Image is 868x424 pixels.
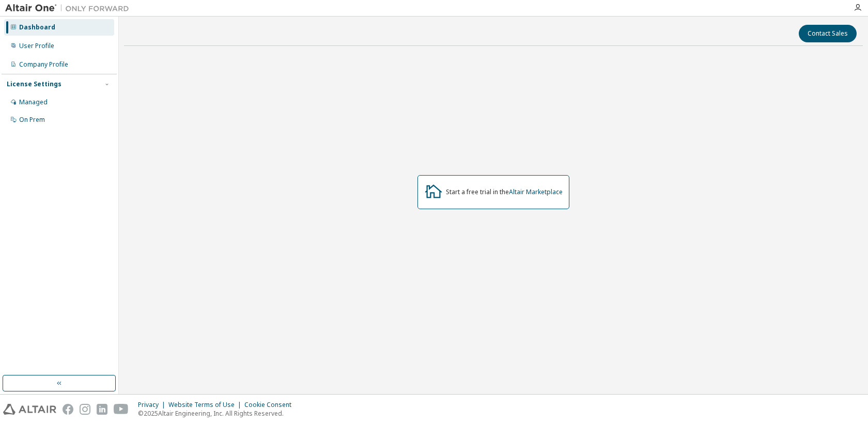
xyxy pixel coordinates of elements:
[19,23,55,32] div: Dashboard
[63,404,73,415] img: facebook.svg
[5,3,134,13] img: Altair One
[19,42,54,50] div: User Profile
[7,80,61,88] div: License Settings
[509,187,563,196] a: Altair Marketplace
[19,60,68,69] div: Company Profile
[3,404,56,415] img: altair_logo.svg
[446,188,563,196] div: Start a free trial in the
[799,25,857,42] button: Contact Sales
[19,98,48,106] div: Managed
[114,404,129,415] img: youtube.svg
[138,409,298,418] p: © 2025 Altair Engineering, Inc. All Rights Reserved.
[97,404,107,415] img: linkedin.svg
[80,404,90,415] img: instagram.svg
[19,116,45,124] div: On Prem
[168,401,244,409] div: Website Terms of Use
[244,401,298,409] div: Cookie Consent
[138,401,168,409] div: Privacy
